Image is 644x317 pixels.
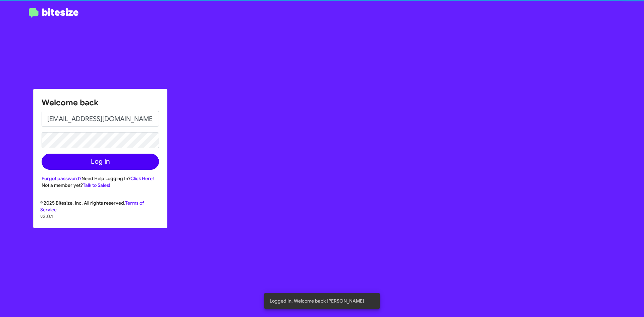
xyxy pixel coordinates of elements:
div: Need Help Logging In? [42,175,159,182]
button: Log In [42,154,159,170]
span: Logged In. Welcome back [PERSON_NAME] [270,298,364,304]
div: © 2025 Bitesize, Inc. All rights reserved. [34,200,167,228]
a: Talk to Sales! [83,182,110,188]
h1: Welcome back [42,97,159,108]
div: Not a member yet? [42,182,159,189]
a: Click Here! [130,175,154,181]
input: Email address [42,111,159,127]
p: v3.0.1 [40,213,160,220]
a: Forgot password? [42,175,82,181]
